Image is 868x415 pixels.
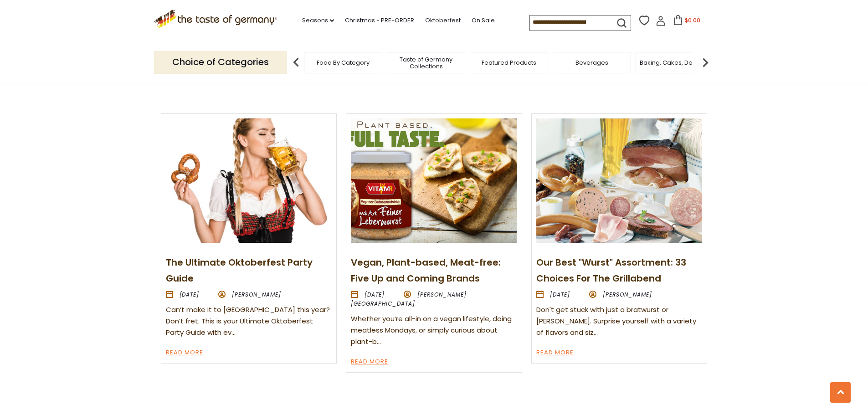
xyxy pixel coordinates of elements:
[166,256,313,285] a: The Ultimate Oktoberfest Party Guide
[302,15,334,26] a: Seasons
[166,304,332,338] div: Can’t make it to [GEOGRAPHIC_DATA] this year? Don’t fret. This is your Ultimate Oktoberfest Party...
[685,16,700,24] span: $0.00
[536,348,574,359] a: Read More
[536,118,702,243] img: Our Best "Wurst" Assortment: 33 Choices For The Grillabend
[550,291,570,298] time: [DATE]
[232,291,281,298] span: [PERSON_NAME]
[351,256,501,285] a: Vegan, Plant-based, Meat-free: Five Up and Coming Brands
[536,304,702,338] div: Don't get stuck with just a bratwurst or [PERSON_NAME]. Surprise yourself with a variety of flavo...
[166,348,203,359] a: Read More
[345,15,414,26] a: Christmas - PRE-ORDER
[425,15,461,26] a: Oktoberfest
[472,15,495,26] a: On Sale
[180,291,200,298] time: [DATE]
[390,56,462,70] a: Taste of Germany Collections
[536,256,686,285] a: Our Best "Wurst" Assortment: 33 Choices For The Grillabend
[668,15,706,29] button: $0.00
[640,59,710,66] a: Baking, Cakes, Desserts
[351,118,517,243] img: Vegan, Plant-based, Meat-free: Five Up and Coming Brands
[351,313,517,348] div: Whether you’re all-in on a vegan lifestyle, doing meatless Mondays, or simply curious about plant-b…
[575,59,608,66] a: Beverages
[154,51,287,73] p: Choice of Categories
[603,291,652,298] span: [PERSON_NAME]
[317,59,370,66] a: Food By Category
[696,53,714,72] img: next arrow
[365,291,385,298] time: [DATE]
[351,357,388,368] a: Read More
[482,59,536,66] a: Featured Products
[166,118,332,243] img: The Ultimate Oktoberfest Party Guide
[287,53,305,72] img: previous arrow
